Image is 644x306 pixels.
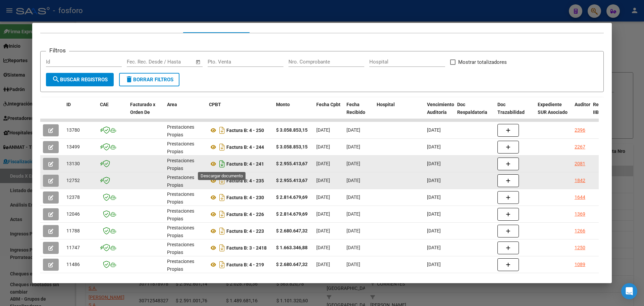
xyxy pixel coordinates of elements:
[575,102,594,107] span: Auditoria
[314,97,344,127] datatable-header-cell: Fecha Cpbt
[276,228,308,233] strong: $ 2.680.647,32
[66,262,80,267] span: 11486
[427,262,441,267] span: [DATE]
[167,208,194,221] span: Prestaciones Propias
[66,127,80,133] span: 13780
[316,127,330,133] span: [DATE]
[276,161,308,166] strong: $ 2.955.413,67
[276,262,308,267] strong: $ 2.680.647,32
[64,97,97,127] datatable-header-cell: ID
[427,144,441,149] span: [DATE]
[575,160,585,168] div: 2081
[226,178,264,183] strong: Factura B: 4 - 235
[427,194,441,200] span: [DATE]
[66,245,80,250] span: 11747
[226,262,264,267] strong: Factura B: 4 - 219
[316,194,330,200] span: [DATE]
[346,102,365,115] span: Fecha Recibido
[427,228,441,233] span: [DATE]
[66,161,80,166] span: 13130
[66,211,80,217] span: 12046
[593,102,615,115] span: Retencion IIBB
[167,191,194,205] span: Prestaciones Propias
[218,259,226,270] i: Descargar documento
[167,158,194,171] span: Prestaciones Propias
[226,212,264,217] strong: Factura B: 4 - 226
[218,192,226,203] i: Descargar documento
[226,161,264,167] strong: Factura B: 4 - 241
[535,97,572,127] datatable-header-cell: Expediente SUR Asociado
[427,127,441,133] span: [DATE]
[167,259,194,272] span: Prestaciones Propias
[276,127,308,133] strong: $ 3.058.853,15
[226,228,264,234] strong: Factura B: 4 - 223
[226,245,267,251] strong: Factura B: 3 - 2418
[497,102,525,115] span: Doc Trazabilidad
[218,226,226,236] i: Descargar documento
[167,124,194,137] span: Prestaciones Propias
[119,73,179,86] button: Borrar Filtros
[127,59,154,65] input: Fecha inicio
[590,97,617,127] datatable-header-cell: Retencion IIBB
[346,228,360,233] span: [DATE]
[316,245,330,250] span: [DATE]
[575,261,585,268] div: 1089
[346,194,360,200] span: [DATE]
[167,102,177,107] span: Area
[167,141,194,154] span: Prestaciones Propias
[572,97,590,127] datatable-header-cell: Auditoria
[160,59,193,65] input: Fecha fin
[344,97,374,127] datatable-header-cell: Fecha Recibido
[575,227,585,235] div: 1266
[226,195,264,200] strong: Factura B: 4 - 230
[167,225,194,238] span: Prestaciones Propias
[66,102,71,107] span: ID
[427,211,441,217] span: [DATE]
[316,262,330,267] span: [DATE]
[127,97,164,127] datatable-header-cell: Facturado x Orden De
[374,97,424,127] datatable-header-cell: Hospital
[621,283,637,299] div: Open Intercom Messenger
[167,175,194,188] span: Prestaciones Propias
[316,144,330,149] span: [DATE]
[495,97,535,127] datatable-header-cell: Doc Trazabilidad
[66,228,80,233] span: 11788
[52,77,108,83] span: Buscar Registros
[46,73,114,86] button: Buscar Registros
[575,210,585,218] div: 1369
[316,228,330,233] span: [DATE]
[316,178,330,183] span: [DATE]
[346,127,360,133] span: [DATE]
[427,161,441,166] span: [DATE]
[427,245,441,250] span: [DATE]
[316,161,330,166] span: [DATE]
[218,243,226,253] i: Descargar documento
[125,77,173,83] span: Borrar Filtros
[66,194,80,200] span: 12378
[226,128,264,133] strong: Factura B: 4 - 250
[346,262,360,267] span: [DATE]
[206,97,273,127] datatable-header-cell: CPBT
[97,97,127,127] datatable-header-cell: CAE
[218,159,226,169] i: Descargar documento
[575,143,585,151] div: 2267
[276,194,308,200] strong: $ 2.814.679,69
[100,102,109,107] span: CAE
[424,97,454,127] datatable-header-cell: Vencimiento Auditoría
[218,142,226,152] i: Descargar documento
[458,58,507,66] span: Mostrar totalizadores
[52,75,60,83] mat-icon: search
[276,211,308,217] strong: $ 2.814.679,69
[346,144,360,149] span: [DATE]
[66,178,80,183] span: 12752
[46,46,69,55] h3: Filtros
[218,209,226,220] i: Descargar documento
[457,102,487,115] span: Doc Respaldatoria
[273,97,314,127] datatable-header-cell: Monto
[316,211,330,217] span: [DATE]
[276,245,308,250] strong: $ 1.663.346,88
[427,178,441,183] span: [DATE]
[346,178,360,183] span: [DATE]
[346,161,360,166] span: [DATE]
[377,102,395,107] span: Hospital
